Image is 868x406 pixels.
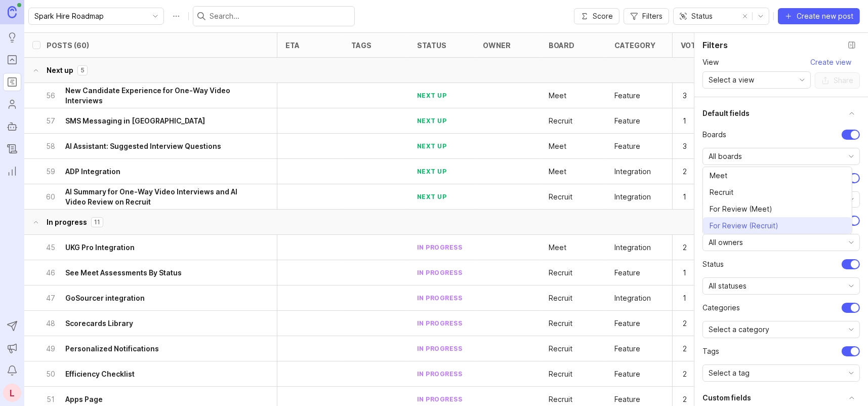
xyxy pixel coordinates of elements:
[709,324,769,335] span: Select a category
[46,361,248,386] button: 50Efficiency Checklist
[753,12,769,20] svg: toggle icon
[549,394,572,404] div: Recruit
[702,71,811,89] div: toggle menu
[614,344,640,354] p: Feature
[549,141,566,151] p: Meet
[614,141,640,151] p: Feature
[681,240,712,255] p: 2
[614,91,640,101] p: Feature
[614,293,651,303] p: Integration
[417,395,463,403] div: in progress
[709,280,747,292] span: All statuses
[65,268,182,278] h6: See Meet Assessments By Status
[46,293,55,303] p: 47
[549,344,572,354] p: Recruit
[417,42,446,49] div: status
[710,170,727,181] span: Meet
[642,11,663,21] span: Filters
[65,394,103,404] h6: Apps Page
[549,192,572,202] div: Recruit
[702,364,860,382] div: toggle menu
[65,293,145,303] h6: GoSourcer integration
[549,91,566,101] p: Meet
[709,237,743,248] span: All owners
[614,116,640,126] div: Feature
[614,192,651,202] p: Integration
[210,11,350,22] input: Search...
[614,268,640,278] div: Feature
[614,242,651,253] div: Integration
[794,76,810,84] svg: toggle icon
[843,326,859,334] svg: toggle icon
[65,242,135,253] h6: UKG Pro Integration
[65,167,120,177] h6: ADP Integration
[549,293,572,303] p: Recruit
[702,303,740,313] span: Categories
[709,151,742,162] span: All boards
[65,187,248,207] h6: AI Summary for One-Way Video Interviews and AI Video Review on Recruit
[417,268,463,277] div: in progress
[549,116,572,126] p: Recruit
[417,142,447,150] div: next up
[574,8,619,24] button: Score
[3,162,21,180] a: Reporting
[702,108,750,118] h1: Default fields
[46,260,248,285] button: 46See Meet Assessments By Status
[46,116,55,126] p: 57
[417,167,447,176] div: next up
[614,369,640,379] p: Feature
[710,220,778,231] span: For Review (Recruit)
[46,134,248,158] button: 58AI Assistant: Suggested Interview Questions
[549,242,566,253] p: Meet
[681,266,712,280] p: 1
[46,159,248,184] button: 59ADP Integration
[614,394,640,404] p: Feature
[168,8,184,24] button: Roadmap options
[679,12,687,20] svg: prefix icon Group
[65,369,135,379] h6: Efficiency Checklist
[46,83,248,108] button: 56New Candidate Experience for One-Way Video Interviews
[681,367,712,381] p: 2
[681,190,712,204] p: 1
[614,167,651,177] p: Integration
[46,167,55,177] p: 59
[549,42,574,49] div: board
[3,117,21,136] a: Autopilot
[810,54,852,70] button: Create view
[710,204,772,215] span: For Review (Meet)
[483,42,511,49] div: owner
[285,42,300,49] div: eta
[417,243,463,252] div: in progress
[417,116,447,125] div: next up
[3,51,21,69] a: Portal
[46,91,55,101] p: 56
[65,141,221,151] h6: AI Assistant: Suggested Interview Questions
[702,234,860,251] div: toggle menu
[681,89,712,103] p: 3
[702,259,724,269] span: status
[147,12,163,20] svg: toggle icon
[549,268,572,278] p: Recruit
[46,318,55,329] p: 48
[844,105,860,121] button: truncate settings section
[673,8,769,25] div: toggle menu
[3,140,21,158] a: Changelog
[46,336,248,361] button: 49Personalized Notifications
[3,339,21,357] button: Announcements
[738,9,752,23] button: remove selection
[46,192,55,202] p: 60
[681,316,712,331] p: 2
[94,218,100,226] p: 11
[46,184,248,209] button: 60AI Summary for One-Way Video Interviews and AI Video Review on Recruit
[681,342,712,356] p: 2
[681,139,712,153] p: 3
[843,282,859,290] svg: toggle icon
[46,344,55,354] p: 49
